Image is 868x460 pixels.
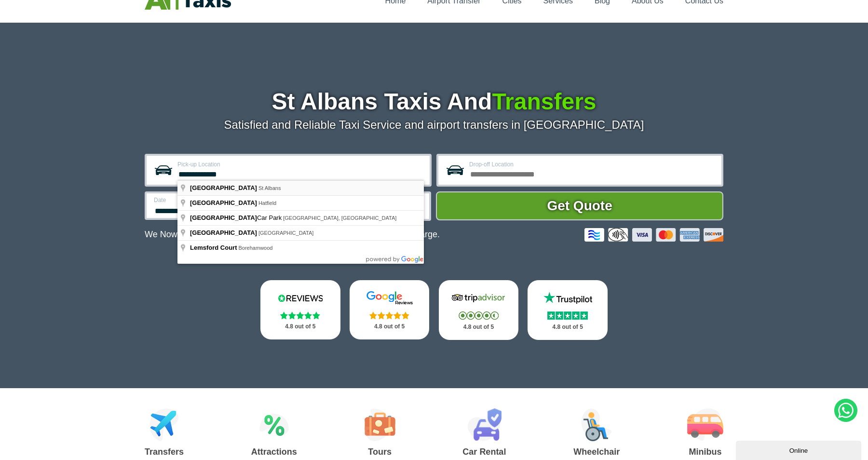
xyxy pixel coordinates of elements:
img: Credit And Debit Cards [584,228,723,242]
img: Tours [365,408,395,441]
a: Reviews.io Stars 4.8 out of 5 [260,280,340,339]
p: 4.8 out of 5 [271,321,330,333]
img: Google [361,291,419,305]
img: Stars [280,311,320,319]
img: Minibus [687,408,723,441]
label: Date [154,197,278,203]
img: Airport Transfers [149,408,179,441]
a: Tripadvisor Stars 4.8 out of 5 [439,280,519,340]
span: Hatfield [258,200,276,206]
img: Wheelchair [581,408,612,441]
span: [GEOGRAPHIC_DATA] [190,199,257,206]
img: Stars [369,311,409,319]
h3: Transfers [145,447,184,456]
p: 4.8 out of 5 [538,321,597,333]
p: We Now Accept Card & Contactless Payment In [145,230,440,240]
span: Car Park [190,214,283,221]
img: Reviews.io [271,291,329,305]
img: Attractions [259,408,289,441]
span: St Albans [258,185,281,191]
iframe: chat widget [736,439,863,460]
p: 4.8 out of 5 [449,321,508,333]
img: Trustpilot [539,291,597,305]
img: Car Rental [467,408,502,441]
p: Satisfied and Reliable Taxi Service and airport transfers in [GEOGRAPHIC_DATA] [145,118,723,132]
h3: Attractions [251,447,297,456]
img: Stars [547,311,588,320]
h3: Car Rental [462,447,506,456]
a: Google Stars 4.8 out of 5 [350,280,430,339]
p: 4.8 out of 5 [360,321,419,333]
h1: St Albans Taxis And [145,90,723,113]
span: [GEOGRAPHIC_DATA], [GEOGRAPHIC_DATA] [283,215,396,221]
label: Drop-off Location [469,162,716,167]
label: Pick-up Location [177,162,424,167]
h3: Wheelchair [573,447,620,456]
h3: Tours [365,447,395,456]
span: Transfers [492,89,596,114]
a: Trustpilot Stars 4.8 out of 5 [528,280,608,340]
span: [GEOGRAPHIC_DATA] [258,230,314,236]
span: [GEOGRAPHIC_DATA] [190,214,257,221]
span: Borehamwood [239,245,273,251]
button: Get Quote [436,191,723,220]
img: Tripadvisor [449,291,507,305]
span: [GEOGRAPHIC_DATA] [190,184,257,191]
span: [GEOGRAPHIC_DATA] [190,229,257,236]
h3: Minibus [687,447,723,456]
span: Lemsford Court [190,244,237,251]
img: Stars [459,311,499,320]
